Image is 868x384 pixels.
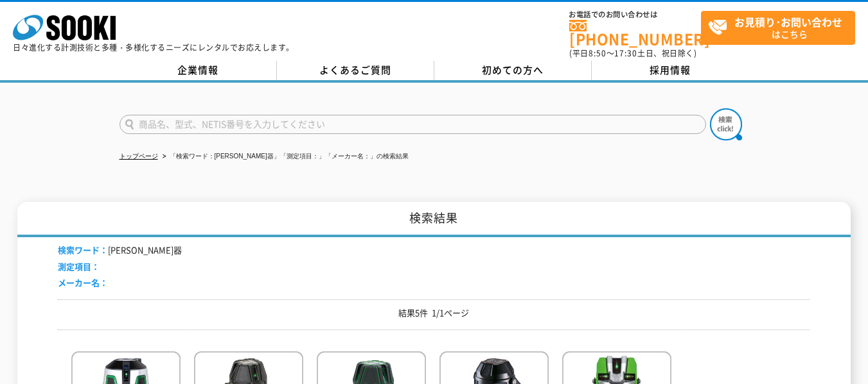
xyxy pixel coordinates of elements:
span: 17:30 [614,47,637,59]
a: トップページ [120,153,158,160]
span: 検索ワード： [58,244,108,256]
span: 測定項目： [58,260,100,272]
img: btn_search.png [710,108,742,140]
span: はこちら [708,12,855,44]
p: 日々進化する計測技術と多種・多様化するニーズにレンタルでお応えします。 [13,44,294,51]
span: お電話でのお問い合わせは [569,11,701,19]
a: [PHONE_NUMBER] [569,20,701,46]
span: (平日 ～ 土日、祝日除く) [569,47,696,59]
a: お見積り･お問い合わせはこちら [701,11,855,45]
li: 「検索ワード：[PERSON_NAME]器」「測定項目：」「メーカー名：」の検索結果 [160,150,409,163]
a: 採用情報 [592,61,749,80]
strong: お見積り･お問い合わせ [734,14,842,29]
input: 商品名、型式、NETIS番号を入力してください [120,115,706,134]
a: 初めての方へ [434,61,592,80]
span: メーカー名： [58,276,108,288]
a: よくあるご質問 [277,61,434,80]
h1: 検索結果 [17,202,851,237]
li: [PERSON_NAME]器 [58,244,182,257]
span: 8:50 [589,47,607,59]
a: 企業情報 [120,61,277,80]
p: 結果5件 1/1ページ [58,306,810,320]
span: 初めての方へ [482,63,544,77]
